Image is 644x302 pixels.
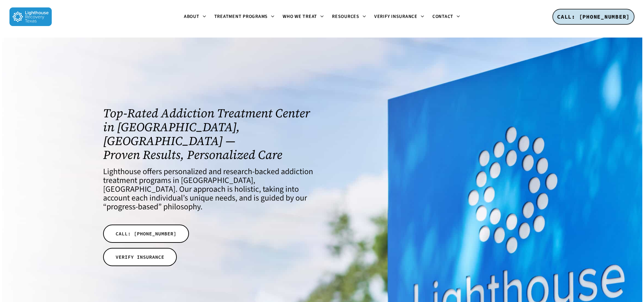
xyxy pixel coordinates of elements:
a: VERIFY INSURANCE [103,248,177,266]
a: Who We Treat [279,14,328,20]
span: CALL: [PHONE_NUMBER] [116,230,176,237]
span: Verify Insurance [374,13,418,20]
span: Resources [332,13,359,20]
a: progress-based [106,201,158,213]
a: CALL: [PHONE_NUMBER] [552,9,635,25]
img: Lighthouse Recovery Texas [9,7,52,26]
a: Verify Insurance [370,14,428,20]
span: VERIFY INSURANCE [116,254,164,260]
span: Treatment Programs [214,13,268,20]
span: About [184,13,199,20]
h1: Top-Rated Addiction Treatment Center in [GEOGRAPHIC_DATA], [GEOGRAPHIC_DATA] — Proven Results, Pe... [103,106,313,162]
h4: Lighthouse offers personalized and research-backed addiction treatment programs in [GEOGRAPHIC_DA... [103,167,313,211]
span: Who We Treat [283,13,317,20]
a: CALL: [PHONE_NUMBER] [103,225,189,243]
a: Contact [428,14,464,20]
span: Contact [432,13,453,20]
span: CALL: [PHONE_NUMBER] [557,13,630,20]
a: Resources [328,14,370,20]
a: Treatment Programs [210,14,279,20]
a: About [180,14,210,20]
